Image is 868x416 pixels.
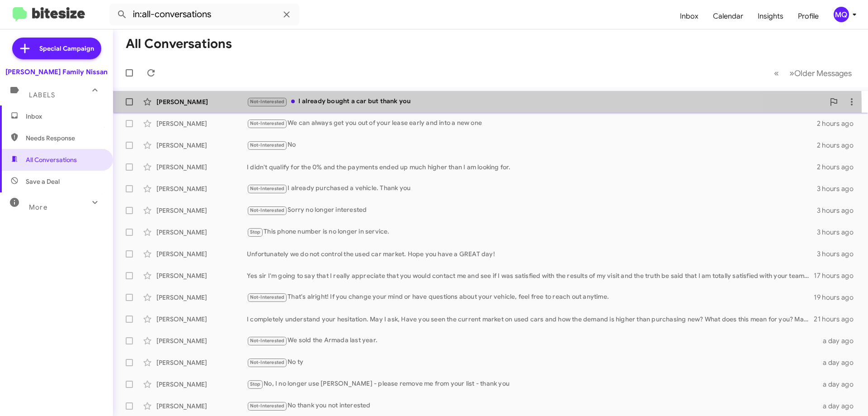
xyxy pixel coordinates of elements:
span: Not-Interested [250,120,285,126]
button: Previous [769,64,784,82]
div: [PERSON_NAME] [156,358,247,367]
a: Insights [750,3,791,29]
div: a day ago [817,336,861,345]
div: Yes sir I'm going to say that I really appreciate that you would contact me and see if I was sati... [247,271,814,280]
a: Profile [791,3,826,29]
div: That's alright! If you change your mind or have questions about your vehicle, feel free to reach ... [247,292,814,302]
div: 2 hours ago [817,163,861,172]
span: Stop [250,381,261,387]
span: Not-Interested [250,207,285,213]
span: Older Messages [794,68,852,78]
nav: Page navigation example [769,64,857,82]
div: [PERSON_NAME] [156,336,247,345]
div: a day ago [817,358,861,367]
div: [PERSON_NAME] [156,141,247,150]
div: [PERSON_NAME] [156,380,247,389]
div: I already purchased a vehicle. Thank you [247,183,817,194]
div: 3 hours ago [817,249,861,258]
span: Not-Interested [250,99,285,105]
span: Needs Response [26,134,103,143]
span: Save a Deal [26,177,60,186]
div: I completely understand your hesitation. May I ask, Have you seen the current market on used cars... [247,315,814,324]
div: [PERSON_NAME] [156,206,247,215]
a: Calendar [706,3,750,29]
span: Special Campaign [39,44,94,53]
span: » [789,67,794,79]
div: No ty [247,357,817,368]
span: Labels [29,91,55,99]
div: I didn't qualify for the 0% and the payments ended up much higher than I am looking for. [247,163,817,172]
h1: All Conversations [126,37,232,51]
span: Not-Interested [250,359,285,365]
span: Not-Interested [250,186,285,191]
span: Not-Interested [250,403,285,409]
div: [PERSON_NAME] [156,228,247,237]
div: 21 hours ago [814,315,861,324]
div: [PERSON_NAME] [156,402,247,411]
div: No, I no longer use [PERSON_NAME] - please remove me from your list - thank you [247,379,817,389]
div: 2 hours ago [817,141,861,150]
div: [PERSON_NAME] [156,163,247,172]
div: No thank you not interested [247,401,817,411]
span: All Conversations [26,155,77,164]
div: 19 hours ago [814,293,861,302]
div: [PERSON_NAME] [156,119,247,128]
button: MQ [826,7,858,22]
div: [PERSON_NAME] [156,97,247,106]
div: 3 hours ago [817,228,861,237]
div: 3 hours ago [817,184,861,193]
div: Unfortunately we do not control the used car market. Hope you have a GREAT day! [247,249,817,258]
div: [PERSON_NAME] [156,184,247,193]
span: Not-Interested [250,294,285,300]
div: This phone number is no longer in service. [247,227,817,237]
div: a day ago [817,402,861,411]
div: [PERSON_NAME] [156,315,247,324]
div: I already bought a car but thank you [247,96,825,107]
div: 3 hours ago [817,206,861,215]
span: More [29,203,47,211]
div: We sold the Armada last year. [247,335,817,346]
span: Stop [250,229,261,235]
a: Inbox [673,3,706,29]
div: No [247,140,817,150]
div: [PERSON_NAME] [156,249,247,258]
div: 17 hours ago [814,271,861,280]
span: « [774,67,779,79]
div: [PERSON_NAME] [156,293,247,302]
input: Search [109,4,299,25]
div: MQ [834,7,849,22]
div: 2 hours ago [817,119,861,128]
span: Inbox [26,112,103,121]
div: [PERSON_NAME] Family Nissan [5,67,108,77]
div: We can always get you out of your lease early and into a new one [247,118,817,129]
button: Next [784,64,857,82]
div: Sorry no longer interested [247,205,817,215]
div: [PERSON_NAME] [156,271,247,280]
span: Not-Interested [250,338,285,344]
div: a day ago [817,380,861,389]
a: Special Campaign [12,38,101,59]
span: Not-Interested [250,142,285,148]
